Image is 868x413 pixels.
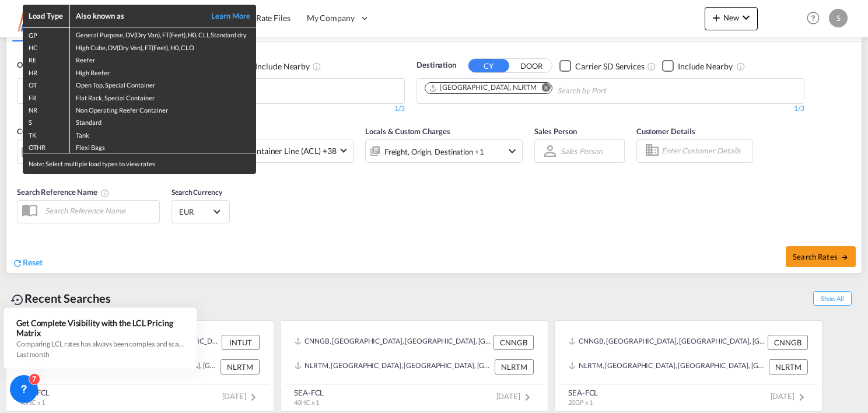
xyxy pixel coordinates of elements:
[76,10,198,21] div: Also known as
[23,40,69,52] td: HC
[69,103,256,115] td: Non Operating Reefer Container
[69,140,256,153] td: Flexi Bags
[69,128,256,140] td: Tank
[69,90,256,103] td: Flat Rack, Special Container
[23,128,69,140] td: TK
[69,78,256,90] td: Open Top, Special Container
[23,153,256,174] div: Note: Select multiple load types to view rates
[69,65,256,78] td: High Reefer
[23,78,69,90] td: OT
[23,65,69,78] td: HR
[69,115,256,127] td: Standard
[69,52,256,65] td: Reefer
[198,10,250,21] a: Learn More
[23,140,69,153] td: OTHR
[23,27,69,40] td: GP
[69,40,256,52] td: High Cube, DV(Dry Van), FT(Feet), H0, CLO
[23,115,69,127] td: S
[23,52,69,65] td: RE
[23,103,69,115] td: NR
[23,5,69,27] th: Load Type
[69,27,256,40] td: General Purpose, DV(Dry Van), FT(Feet), H0, CLI, Standard dry
[23,90,69,103] td: FR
